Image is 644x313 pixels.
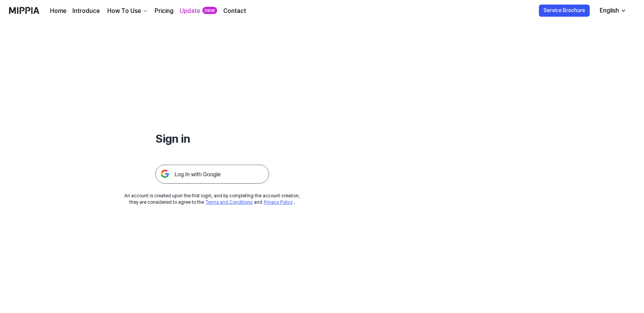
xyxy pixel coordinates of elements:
button: English [594,3,631,18]
div: How To Use [106,6,143,16]
img: 구글 로그인 버튼 [155,165,269,184]
a: Privacy Policy [264,200,293,205]
div: new [202,7,217,14]
a: Home [50,6,66,16]
a: Pricing [155,6,174,16]
div: An account is created upon the first login, and by completing the account creation, they are cons... [125,193,300,206]
button: Service Brochure [539,5,590,17]
div: English [598,6,620,15]
a: Contact [223,6,246,16]
a: Update [180,6,200,16]
button: How To Use [106,6,149,16]
a: Terms and Conditions [205,200,252,205]
a: Introduce [72,6,100,16]
h1: Sign in [155,131,269,146]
